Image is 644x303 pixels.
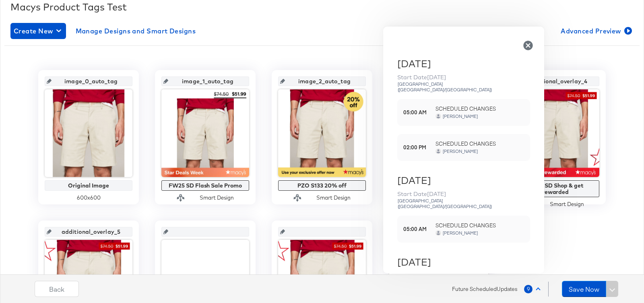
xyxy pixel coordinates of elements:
button: Create New [10,23,66,39]
div: Smart Design [550,200,584,208]
span: Future Scheduled Updates [452,285,518,293]
strong: 05:00 AM [403,109,429,116]
div: Start Date [DATE] [397,73,530,81]
div: [GEOGRAPHIC_DATA] ([GEOGRAPHIC_DATA]/[GEOGRAPHIC_DATA]) [397,81,530,93]
div: [DATE] [397,173,530,187]
strong: 02:00 PM [403,144,429,151]
div: [PERSON_NAME] [442,148,478,154]
span: SCHEDULED CHANGES [436,140,524,148]
span: 9 [524,285,533,293]
span: Manage Designs and Smart Designs [76,25,196,37]
span: Advanced Preview [561,25,630,37]
div: [DATE] [397,255,530,269]
div: Smart Design [200,194,234,202]
div: PZO S133 20% off [280,182,364,189]
div: [GEOGRAPHIC_DATA] ([GEOGRAPHIC_DATA]/[GEOGRAPHIC_DATA]) [397,198,530,209]
div: FW25 SD Shop & get rewarded [514,182,597,195]
div: Original Image [47,182,130,189]
div: FW25 SD Flash Sale Promo [163,182,247,189]
span: Create New [14,25,63,37]
button: 9 [524,282,544,296]
div: 600 x 600 [45,194,132,202]
div: Start Date [DATE] [397,190,530,198]
span: SCHEDULED CHANGES [436,105,524,113]
span: SCHEDULED CHANGES [436,222,524,229]
div: [PERSON_NAME] [442,230,478,236]
button: Manage Designs and Smart Designs [72,23,199,39]
button: Back [35,281,79,297]
div: [DATE] [397,57,530,70]
button: Advanced Preview [557,23,634,39]
strong: 05:00 AM [403,225,429,233]
div: 9 [383,27,544,273]
div: [PERSON_NAME] [442,113,478,119]
button: Save Now [562,281,606,297]
div: Smart Design [316,194,351,202]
